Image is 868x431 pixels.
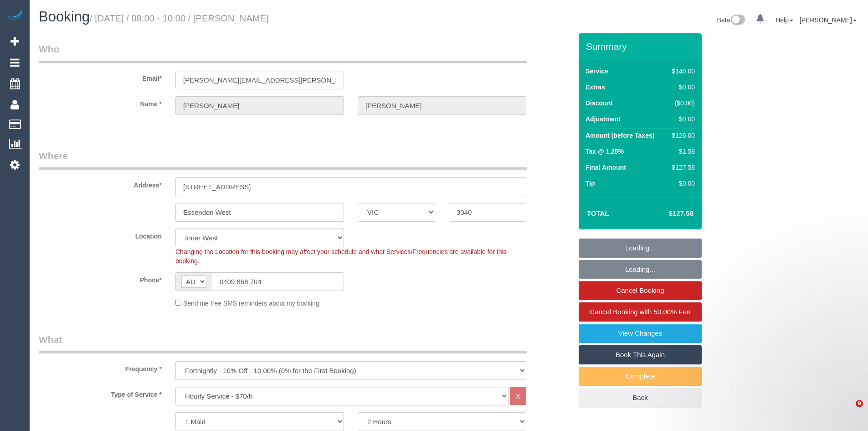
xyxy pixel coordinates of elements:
div: $0.00 [668,83,695,92]
legend: What [39,333,527,353]
div: ($0.00) [668,99,695,108]
label: Type of Service * [32,387,169,399]
input: First Name* [175,96,344,115]
label: Final Amount [586,163,626,172]
a: Help [776,16,793,24]
input: Last Name* [358,96,526,115]
label: Amount (before Taxes) [586,131,654,140]
label: Service [586,67,608,76]
h4: $127.58 [642,210,693,218]
a: [PERSON_NAME] [800,16,857,24]
div: $0.00 [668,179,695,188]
a: Book This Again [579,345,702,364]
label: Adjustment [586,114,621,124]
label: Location [32,228,169,241]
input: Suburb* [175,203,344,222]
label: Phone* [32,272,169,285]
span: Changing the Location for this booking may affect your schedule and what Services/Frequencies are... [175,248,507,265]
label: Email* [32,71,169,83]
img: New interface [730,15,745,26]
span: Send me free SMS reminders about my booking [183,300,319,307]
iframe: Intercom live chat [837,400,859,422]
span: Cancel Booking with 50.00% Fee [590,308,691,316]
legend: Who [39,42,527,63]
small: / [DATE] / 08:00 - 10:00 / [PERSON_NAME] [90,13,269,23]
div: $127.58 [668,163,695,172]
input: Post Code* [449,203,526,222]
a: View Changes [579,324,702,343]
a: Cancel Booking with 50.00% Fee [579,302,702,322]
strong: Total [587,209,609,217]
span: 9 [856,400,863,407]
label: Frequency * [32,361,169,374]
label: Tip [586,179,595,188]
label: Discount [586,99,613,108]
a: Back [579,388,702,407]
label: Name * [32,96,169,109]
img: Automaid Logo [5,9,24,22]
h3: Summary [586,41,697,52]
input: Phone* [212,272,344,291]
label: Address* [32,177,169,190]
span: Booking [39,9,90,25]
label: Tax @ 1.25% [586,147,624,156]
legend: Where [39,149,527,170]
a: Cancel Booking [579,281,702,300]
a: Beta [717,16,745,24]
input: Email* [175,71,344,89]
label: Extras [586,83,605,92]
div: $140.00 [668,67,695,76]
div: $1.58 [668,147,695,156]
div: $126.00 [668,131,695,140]
iframe: Intercom notifications message [686,343,868,406]
div: $0.00 [668,114,695,124]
